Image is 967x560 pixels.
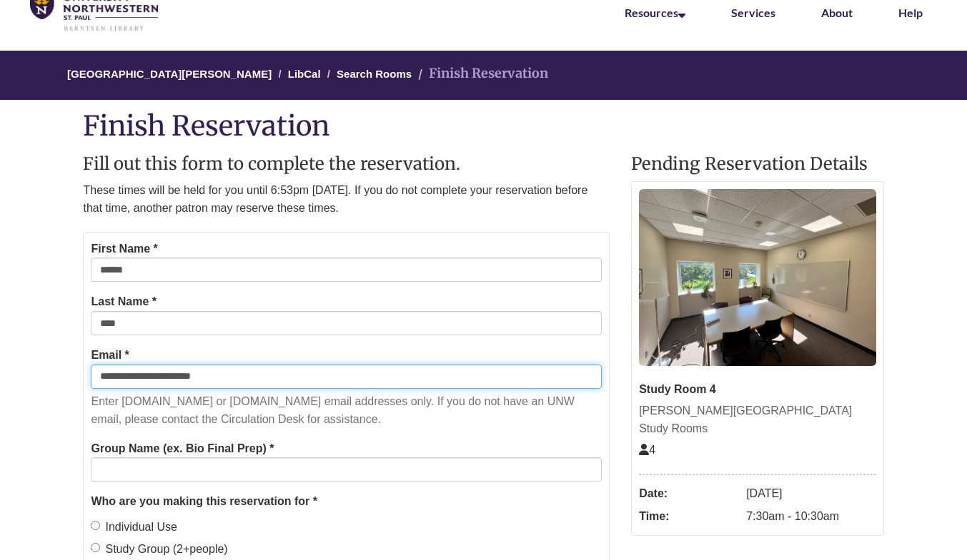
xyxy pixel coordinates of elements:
a: Resources [625,6,685,19]
label: Individual Use [91,518,177,536]
span: The capacity of this space [639,444,655,456]
div: Study Room 4 [639,380,876,399]
label: Study Group (2+people) [91,540,227,559]
label: First Name * [91,240,157,258]
label: Last Name * [91,292,157,311]
li: Finish Reservation [415,63,548,84]
a: [GEOGRAPHIC_DATA][PERSON_NAME] [67,68,272,80]
img: Study Room 4 [639,189,876,367]
h2: Fill out this form to complete the reservation. [83,155,610,173]
a: LibCal [288,68,321,80]
a: About [821,6,853,19]
label: Email * [91,346,129,365]
h2: Pending Reservation Details [631,155,883,173]
input: Study Group (2+people) [91,543,100,552]
dd: 7:30am - 10:30am [746,505,876,528]
input: Individual Use [91,521,100,530]
nav: Breadcrumb [83,51,883,100]
h1: Finish Reservation [83,111,883,141]
p: Enter [DOMAIN_NAME] or [DOMAIN_NAME] email addresses only. If you do not have an UNW email, pleas... [91,392,602,429]
div: [PERSON_NAME][GEOGRAPHIC_DATA] Study Rooms [639,402,876,438]
legend: Who are you making this reservation for * [91,492,602,511]
a: Services [731,6,775,19]
label: Group Name (ex. Bio Final Prep) * [91,439,274,458]
dt: Time: [639,505,739,528]
dd: [DATE] [746,482,876,505]
a: Help [898,6,923,19]
p: These times will be held for you until 6:53pm [DATE]. If you do not complete your reservation bef... [83,181,610,218]
dt: Date: [639,482,739,505]
a: Search Rooms [337,68,412,80]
